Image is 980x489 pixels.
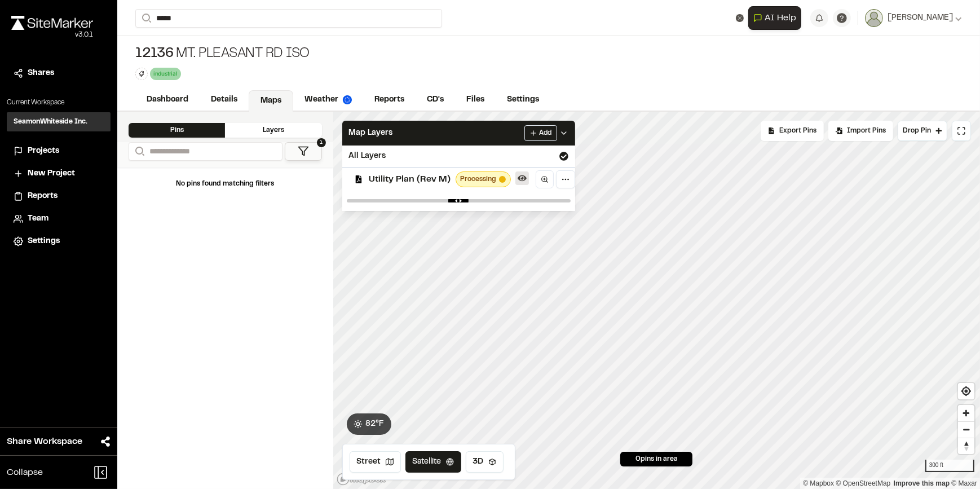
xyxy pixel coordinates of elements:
[466,451,504,473] button: 3D
[363,89,416,111] a: Reports
[765,11,796,25] span: AI Help
[135,89,200,111] a: Dashboard
[461,174,497,184] span: Processing
[28,190,58,202] span: Reports
[405,451,461,473] button: Satellite
[828,121,893,141] div: Import Pins into your project
[135,45,310,63] div: Mt. Pleasant Rd ISO
[129,142,149,161] button: Search
[28,145,59,157] span: Projects
[958,438,974,454] span: Reset bearing to north
[11,16,93,30] img: rebrand.png
[903,126,931,136] span: Drop Pin
[836,479,891,487] a: OpenStreetMap
[14,67,104,80] a: Shares
[14,190,104,202] a: Reports
[28,235,60,248] span: Settings
[779,126,816,136] span: Export Pins
[958,438,974,454] button: Reset bearing to north
[249,90,293,112] a: Maps
[135,68,148,80] button: Edit Tags
[14,213,104,225] a: Team
[925,460,974,472] div: 300 ft
[317,138,326,147] span: 1
[958,421,974,438] button: Zoom out
[350,451,401,473] button: Street
[176,181,274,187] span: No pins found matching filters
[898,121,947,141] button: Drop Pin
[11,30,93,40] div: Oh geez...please don't...
[369,173,451,186] span: Utility Plan (Rev M)
[14,235,104,248] a: Settings
[347,413,391,435] button: 82°F
[736,14,744,22] button: Clear text
[761,121,824,141] div: No pins available to export
[803,479,834,487] a: Mapbox
[293,89,363,111] a: Weather
[129,123,225,138] div: Pins
[515,171,529,185] button: Hide layer
[524,125,557,141] button: Add
[958,422,974,438] span: Zoom out
[456,171,511,187] div: Map layer tileset processing
[366,418,385,430] span: 82 ° F
[847,126,886,136] span: Import Pins
[951,479,977,487] a: Maxar
[894,479,950,487] a: Map feedback
[499,176,506,183] span: Map layer tileset processing
[135,9,156,28] button: Search
[14,145,104,157] a: Projects
[342,146,575,167] div: All Layers
[28,168,75,180] span: New Project
[888,12,953,24] span: [PERSON_NAME]
[958,405,974,421] button: Zoom in
[416,89,455,111] a: CD's
[349,127,393,139] span: Map Layers
[28,213,48,225] span: Team
[150,68,181,80] div: industrial
[536,170,554,188] a: Zoom to layer
[28,67,54,80] span: Shares
[958,383,974,399] button: Find my location
[865,9,962,27] button: [PERSON_NAME]
[343,95,352,104] img: precipai.png
[496,89,550,111] a: Settings
[455,89,496,111] a: Files
[7,98,111,108] p: Current Workspace
[135,45,174,63] span: 12136
[635,454,678,464] span: 0 pins in area
[225,123,321,138] div: Layers
[748,6,806,30] div: Open AI Assistant
[337,473,386,486] a: Mapbox logo
[7,435,82,448] span: Share Workspace
[7,466,43,479] span: Collapse
[865,9,883,27] img: User
[14,117,87,127] h3: SeamonWhiteside Inc.
[14,168,104,180] a: New Project
[540,128,552,138] span: Add
[748,6,801,30] button: Open AI Assistant
[285,142,321,161] button: 1
[200,89,249,111] a: Details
